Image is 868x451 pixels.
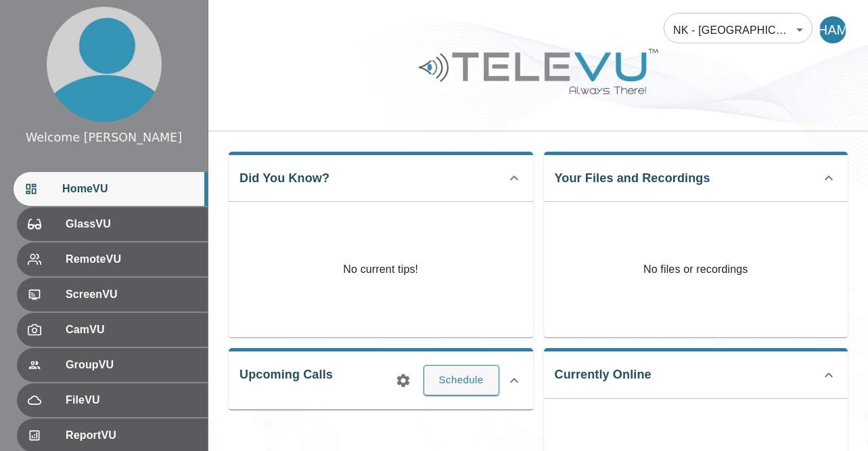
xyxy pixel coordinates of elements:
[343,261,418,278] p: No current tips!
[62,181,197,197] span: HomeVU
[17,278,208,312] div: ScreenVU
[417,43,660,100] img: Logo
[66,286,197,303] span: ScreenVU
[664,11,813,49] div: NK - [GEOGRAPHIC_DATA]
[47,7,162,122] img: profile.png
[17,383,208,417] div: FileVU
[66,216,197,232] span: GlassVU
[26,129,182,146] div: Welcome [PERSON_NAME]
[424,365,499,395] button: Schedule
[17,313,208,347] div: CamVU
[66,392,197,408] span: FileVU
[66,322,197,338] span: CamVU
[66,357,197,373] span: GroupVU
[17,348,208,382] div: GroupVU
[14,172,208,206] div: HomeVU
[544,202,848,337] p: No files or recordings
[819,16,846,43] div: HAM
[66,251,197,267] span: RemoteVU
[17,207,208,241] div: GlassVU
[66,427,197,444] span: ReportVU
[17,242,208,276] div: RemoteVU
